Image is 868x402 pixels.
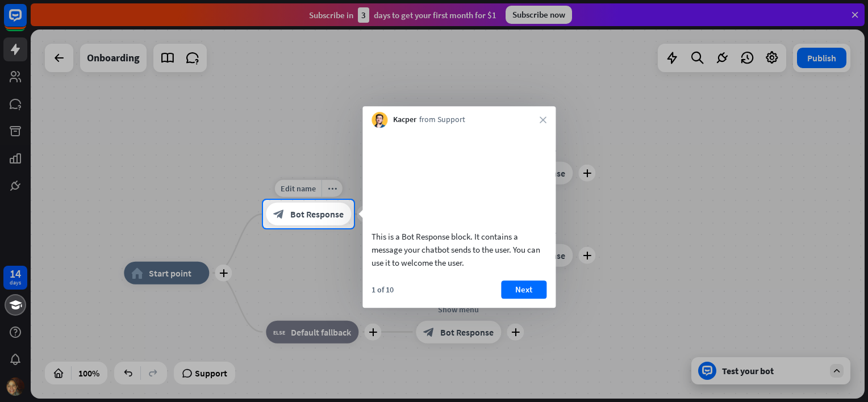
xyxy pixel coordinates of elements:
[372,284,394,295] div: 1 of 10
[393,114,416,125] span: Kacper
[540,116,546,123] i: close
[501,280,546,299] button: Next
[290,208,344,220] span: Bot Response
[273,208,285,220] i: block_bot_response
[9,5,43,39] button: Open LiveChat chat widget
[372,230,546,269] div: This is a Bot Response block. It contains a message your chatbot sends to the user. You can use i...
[419,114,465,125] span: from Support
